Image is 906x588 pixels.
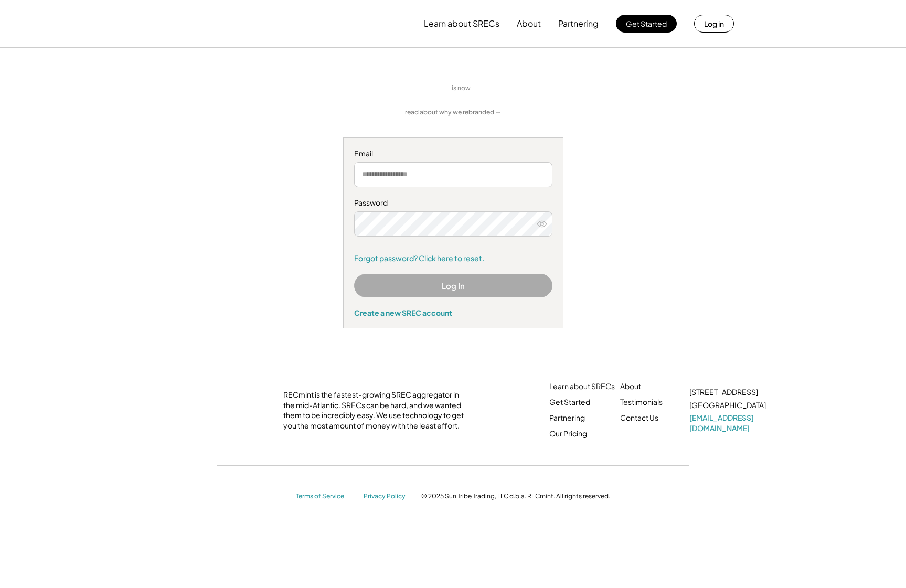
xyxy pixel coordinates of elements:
[689,387,758,398] div: [STREET_ADDRESS]
[558,13,599,34] button: Partnering
[421,492,610,500] div: © 2025 Sun Tribe Trading, LLC d.b.a. RECmint. All rights reserved.
[354,308,552,317] div: Create a new SREC account
[424,13,499,34] button: Learn about SRECs
[364,492,411,501] a: Privacy Policy
[620,413,658,423] a: Contact Us
[296,492,354,501] a: Terms of Service
[620,381,641,392] a: About
[694,15,734,33] button: Log in
[517,13,541,34] button: About
[449,84,478,93] div: is now
[689,413,768,433] a: [EMAIL_ADDRESS][DOMAIN_NAME]
[283,390,470,431] div: RECmint is the fastest-growing SREC aggregator in the mid-Atlantic. SRECs can be hard, and we wan...
[354,198,552,208] div: Password
[549,429,587,439] a: Our Pricing
[405,108,502,117] a: read about why we rebranded →
[349,74,444,103] img: yH5BAEAAAAALAAAAAABAAEAAAIBRAA7
[173,6,260,41] img: yH5BAEAAAAALAAAAAABAAEAAAIBRAA7
[484,83,557,94] img: yH5BAEAAAAALAAAAAABAAEAAAIBRAA7
[616,15,677,33] button: Get Started
[689,400,766,411] div: [GEOGRAPHIC_DATA]
[354,148,552,159] div: Email
[549,397,590,408] a: Get Started
[549,413,585,423] a: Partnering
[354,274,552,297] button: Log In
[549,381,615,392] a: Learn about SRECs
[181,392,270,429] img: yH5BAEAAAAALAAAAAABAAEAAAIBRAA7
[620,397,663,408] a: Testimonials
[354,253,552,264] a: Forgot password? Click here to reset.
